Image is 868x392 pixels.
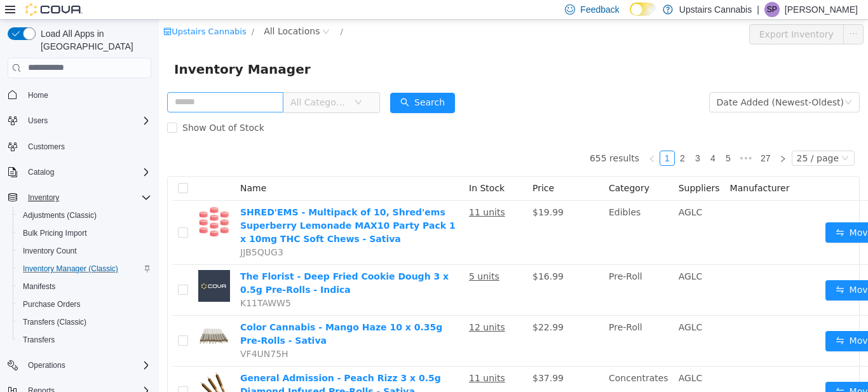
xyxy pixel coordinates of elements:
[28,116,48,126] span: Users
[18,314,151,330] span: Transfers (Classic)
[431,131,480,146] li: 655 results
[18,279,151,294] span: Manifests
[28,193,59,203] span: Inventory
[374,252,405,262] span: $16.99
[23,139,151,154] span: Customers
[13,278,156,295] button: Manifests
[18,279,60,294] a: Manifests
[23,165,59,180] button: Catalog
[93,7,95,17] span: /
[39,301,71,333] img: Color Cannabis - Mango Haze 10 x 0.35g Pre-Rolls - Sativa hero shot
[18,314,92,330] a: Transfers (Classic)
[23,190,151,205] span: Inventory
[81,187,297,224] a: SHRED'EMS - Multipack of 10, Shred'ems Superberry Lemonade MAX10 Party Pack 1 x 10mg THC Soft Che...
[28,142,65,152] span: Customers
[23,87,151,103] span: Home
[445,181,515,245] td: Edibles
[81,252,290,275] a: The Florist - Deep Fried Cookie Dough 3 x 0.5g Pre-Rolls - Indica
[667,203,725,223] button: icon: swapMove
[23,299,81,309] span: Purchase Orders
[562,132,576,145] a: 5
[23,165,151,180] span: Catalog
[3,112,156,130] button: Users
[598,132,616,145] a: 27
[23,281,55,292] span: Manifests
[489,135,497,143] i: icon: left
[23,358,151,373] span: Operations
[13,331,156,349] button: Transfers
[36,27,151,53] span: Load All Apps in [GEOGRAPHIC_DATA]
[679,2,752,17] p: Upstairs Cannabis
[520,353,544,363] span: AGLC
[18,332,60,348] a: Transfers
[580,3,619,16] span: Feedback
[3,189,156,206] button: Inventory
[18,261,123,276] a: Inventory Manager (Classic)
[620,135,628,143] i: icon: right
[81,227,125,238] span: JJB5QUG3
[577,131,597,146] span: •••
[485,131,501,146] li: Previous Page
[23,317,86,327] span: Transfers (Classic)
[450,163,491,173] span: Category
[558,73,685,92] div: Date Added (Newest-Oldest)
[682,135,690,144] i: icon: down
[81,329,130,339] span: VF4UN75H
[28,90,48,100] span: Home
[520,252,544,262] span: AGLC
[81,278,132,288] span: K11TAWW5
[81,163,107,173] span: Name
[13,206,156,224] button: Adjustments (Classic)
[630,3,656,16] input: Dark Mode
[764,2,780,17] div: Sean Paradis
[39,186,71,218] img: SHRED'EMS - Multipack of 10, Shred'ems Superberry Lemonade MAX10 Party Pack 1 x 10mg THC Soft Che...
[630,16,630,17] span: Dark Mode
[23,264,118,274] span: Inventory Manager (Classic)
[310,163,346,173] span: In Stock
[23,88,53,103] a: Home
[616,131,632,146] li: Next Page
[18,297,86,312] a: Purchase Orders
[520,163,561,173] span: Suppliers
[81,353,282,377] a: General Admission - Peach Rizz 3 x 0.5g Diamond Infused Pre-Rolls - Sativa
[310,302,346,313] u: 12 units
[501,132,515,145] a: 1
[3,356,156,374] button: Operations
[18,261,151,276] span: Inventory Manager (Classic)
[25,3,83,16] img: Cova
[757,2,759,17] p: |
[18,208,151,223] span: Adjustments (Classic)
[18,297,151,312] span: Purchase Orders
[310,252,341,262] u: 5 units
[577,131,597,146] li: Next 5 Pages
[374,187,405,198] span: $19.99
[501,131,516,146] li: 1
[18,226,92,241] a: Bulk Pricing Import
[667,362,725,382] button: icon: swapMove
[231,73,296,93] button: icon: searchSearch
[3,86,156,104] button: Home
[667,311,725,332] button: icon: swapMove
[23,358,71,373] button: Operations
[196,79,203,88] i: icon: down
[181,7,184,17] span: /
[18,103,111,113] span: Show Out of Stock
[571,163,631,173] span: Manufacturer
[18,243,151,259] span: Inventory Count
[18,226,151,241] span: Bulk Pricing Import
[374,353,405,363] span: $37.99
[684,4,705,25] button: icon: ellipsis
[23,113,53,128] button: Users
[785,2,858,17] p: [PERSON_NAME]
[13,242,156,260] button: Inventory Count
[3,137,156,156] button: Customers
[4,8,13,16] i: icon: shop
[445,245,515,296] td: Pre-Roll
[18,243,82,259] a: Inventory Count
[520,302,544,313] span: AGLC
[667,260,725,281] button: icon: swapMove
[13,224,156,242] button: Bulk Pricing Import
[520,187,544,198] span: AGLC
[562,131,577,146] li: 5
[105,4,161,18] span: All Locations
